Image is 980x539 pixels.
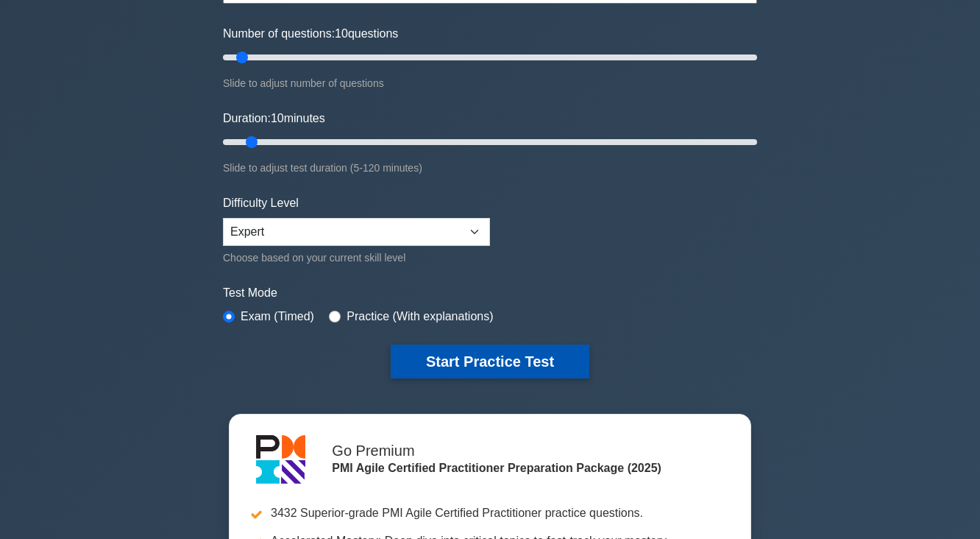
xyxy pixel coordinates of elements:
[223,74,757,92] div: Slide to adjust number of questions
[271,112,284,124] span: 10
[347,308,493,325] label: Practice (With explanations)
[223,249,490,267] div: Choose based on your current skill level
[223,110,325,127] label: Duration: minutes
[241,308,314,325] label: Exam (Timed)
[223,284,757,302] label: Test Mode
[223,25,398,43] label: Number of questions: questions
[223,194,299,212] label: Difficulty Level
[391,345,589,378] button: Start Practice Test
[223,159,757,177] div: Slide to adjust test duration (5-120 minutes)
[335,27,348,40] span: 10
